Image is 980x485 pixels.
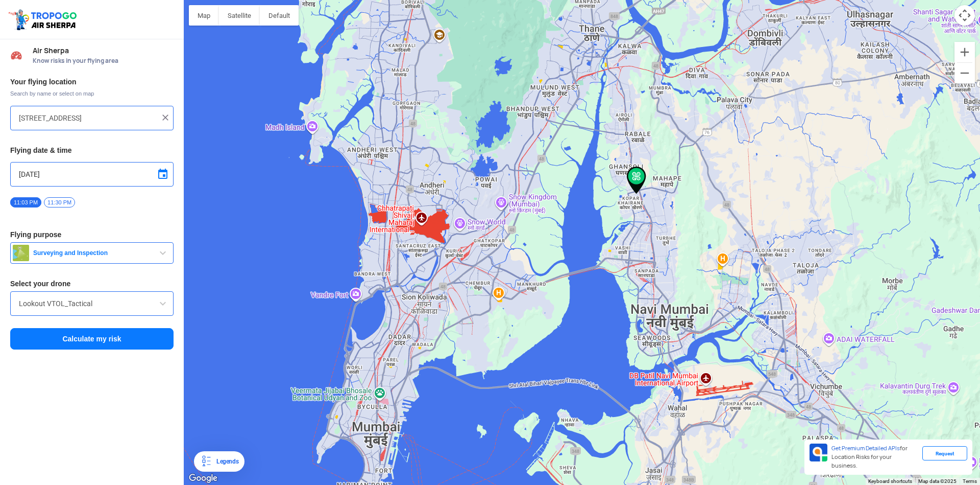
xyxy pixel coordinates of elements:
span: Know risks in your flying area [33,57,174,65]
span: Air Sherpa [33,47,174,55]
a: Terms [963,478,977,484]
span: 11:03 PM [10,197,41,207]
img: Legends [200,455,212,468]
button: Map camera controls [954,5,975,26]
h3: Flying purpose [10,231,174,238]
span: Map data ©2025 [918,478,957,484]
div: Legends [212,455,238,468]
input: Search your flying location [19,112,157,124]
h3: Select your drone [10,280,174,287]
span: Surveying and Inspection [29,249,157,257]
button: Surveying and Inspection [10,242,174,264]
img: Premium APIs [810,444,827,461]
span: 11:30 PM [44,197,75,207]
h3: Flying date & time [10,147,174,154]
span: Search by name or select on map [10,89,174,98]
div: for Location Risks for your business. [827,444,922,471]
button: Zoom in [954,42,975,62]
img: Risk Scores [10,49,22,61]
img: ic_tgdronemaps.svg [8,8,80,31]
a: Open this area in Google Maps (opens a new window) [186,472,220,485]
img: Google [186,472,220,485]
img: survey.png [13,245,29,261]
button: Calculate my risk [10,328,174,350]
h3: Your flying location [10,78,174,85]
button: Show street map [189,5,219,26]
span: Get Premium Detailed APIs [831,445,900,452]
div: Request [922,446,967,460]
button: Keyboard shortcuts [868,478,912,485]
input: Select Date [19,168,165,180]
img: ic_close.png [160,112,170,123]
input: Search by name or Brand [19,297,165,310]
button: Zoom out [954,63,975,83]
button: Show satellite imagery [219,5,260,26]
